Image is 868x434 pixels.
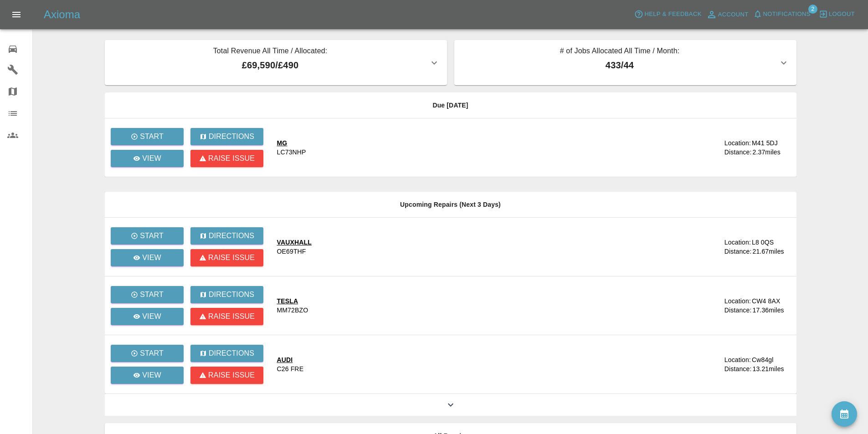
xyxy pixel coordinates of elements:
[140,348,164,359] p: Start
[632,7,704,21] button: Help & Feedback
[462,46,778,58] p: # of Jobs Allocated All Time / Month:
[190,249,263,266] button: Raise issue
[142,370,161,381] p: View
[277,364,304,373] div: C26 FRE
[462,58,778,72] p: 433 / 44
[752,355,774,364] div: Cw84gl
[111,128,184,145] button: Start
[105,92,796,118] th: Due [DATE]
[208,230,254,241] p: Directions
[277,306,308,315] div: MM72BZO
[684,355,789,373] a: Location:Cw84glDistance:13.21miles
[277,296,678,315] a: TESLAMM72BZO
[718,10,749,20] span: Account
[111,345,184,362] button: Start
[112,46,429,58] p: Total Revenue All Time / Allocated:
[724,306,752,315] div: Distance:
[208,131,254,142] p: Directions
[753,247,789,256] div: 21.67 miles
[724,148,752,157] div: Distance:
[140,289,164,300] p: Start
[5,4,27,26] button: Open drawer
[704,7,751,22] a: Account
[111,249,184,266] a: View
[111,286,184,303] button: Start
[829,9,855,20] span: Logout
[140,230,164,241] p: Start
[190,308,263,325] button: Raise issue
[753,364,789,373] div: 13.21 miles
[277,238,678,256] a: VAUXHALLOE69THF
[832,401,857,427] button: availability
[142,252,161,263] p: View
[277,355,304,364] div: AUDI
[208,153,254,164] p: Raise issue
[208,311,254,322] p: Raise issue
[208,289,254,300] p: Directions
[684,296,789,315] a: Location:CW4 8AXDistance:17.36miles
[454,40,796,85] button: # of Jobs Allocated All Time / Month:433/44
[190,367,263,384] button: Raise issue
[753,306,789,315] div: 17.36 miles
[142,311,161,322] p: View
[724,296,751,306] div: Location:
[112,58,429,72] p: £69,590 / £490
[808,5,817,14] span: 2
[724,247,752,256] div: Distance:
[724,238,751,247] div: Location:
[111,308,184,325] a: View
[140,131,164,142] p: Start
[105,40,447,85] button: Total Revenue All Time / Allocated:£69,590/£490
[44,7,80,22] h5: Axioma
[190,227,263,245] button: Directions
[724,355,751,364] div: Location:
[753,148,789,157] div: 2.37 miles
[190,150,263,167] button: Raise issue
[111,150,184,167] a: View
[763,9,811,20] span: Notifications
[142,153,161,164] p: View
[111,367,184,384] a: View
[277,238,312,247] div: VAUXHALL
[277,296,308,306] div: TESLA
[208,348,254,359] p: Directions
[190,128,263,145] button: Directions
[644,9,701,20] span: Help & Feedback
[277,138,678,157] a: MGLC73NHP
[752,296,781,306] div: CW4 8AX
[190,286,263,303] button: Directions
[724,364,752,373] div: Distance:
[752,138,778,148] div: M41 5DJ
[190,345,263,362] button: Directions
[277,148,306,157] div: LC73NHP
[684,138,789,157] a: Location:M41 5DJDistance:2.37miles
[105,192,796,218] th: Upcoming Repairs (Next 3 Days)
[817,7,857,21] button: Logout
[208,370,254,381] p: Raise issue
[277,247,306,256] div: OE69THF
[724,138,751,148] div: Location:
[208,252,254,263] p: Raise issue
[752,238,774,247] div: L8 0QS
[684,238,789,256] a: Location:L8 0QSDistance:21.67miles
[111,227,184,245] button: Start
[277,138,306,148] div: MG
[277,355,678,373] a: AUDIC26 FRE
[751,7,813,21] button: Notifications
